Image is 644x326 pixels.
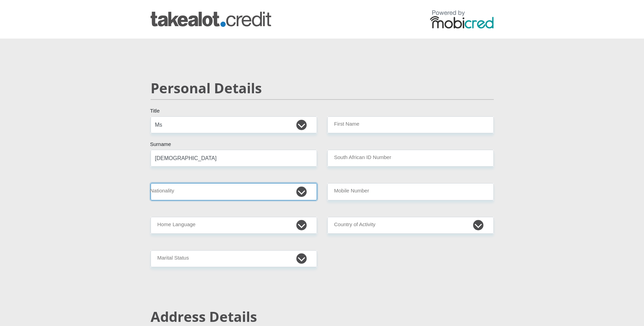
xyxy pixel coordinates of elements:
[151,80,494,96] h2: Personal Details
[151,12,271,27] img: takealot_credit logo
[327,183,494,200] input: Contact Number
[430,10,494,29] img: powered by mobicred logo
[151,150,317,167] input: Surname
[327,116,494,133] input: First Name
[151,308,494,325] h2: Address Details
[327,150,494,167] input: ID Number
